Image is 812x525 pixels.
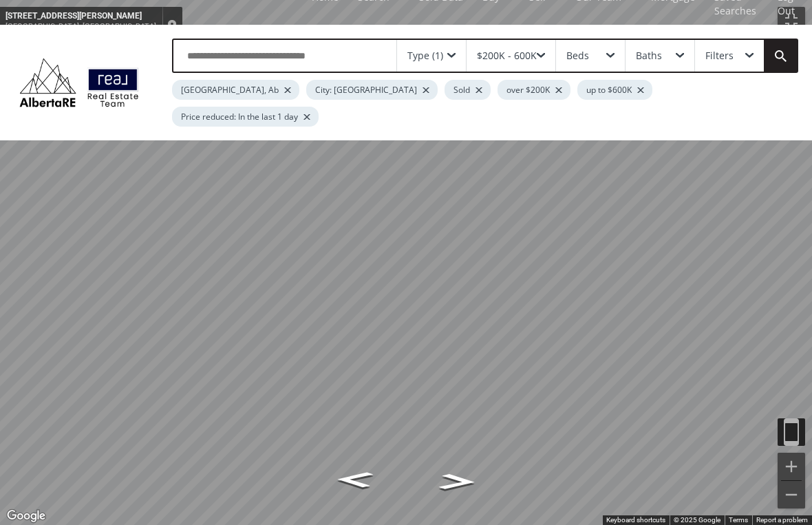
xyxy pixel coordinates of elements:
[498,80,570,100] div: over $200K
[477,51,537,61] div: $200K - 600K
[172,80,299,100] div: [GEOGRAPHIC_DATA], Ab
[445,80,491,100] div: Sold
[407,51,443,61] div: Type (1)
[566,51,589,61] div: Beds
[306,80,438,100] div: City: [GEOGRAPHIC_DATA]
[636,51,662,61] div: Baths
[14,55,145,109] img: Logo
[577,80,652,100] div: up to $600K
[423,470,491,493] path: Go North, Lucas Way NW
[705,51,734,61] div: Filters
[321,468,389,491] path: Go South, Lucas Way NW
[172,107,319,127] div: Price reduced: In the last 1 day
